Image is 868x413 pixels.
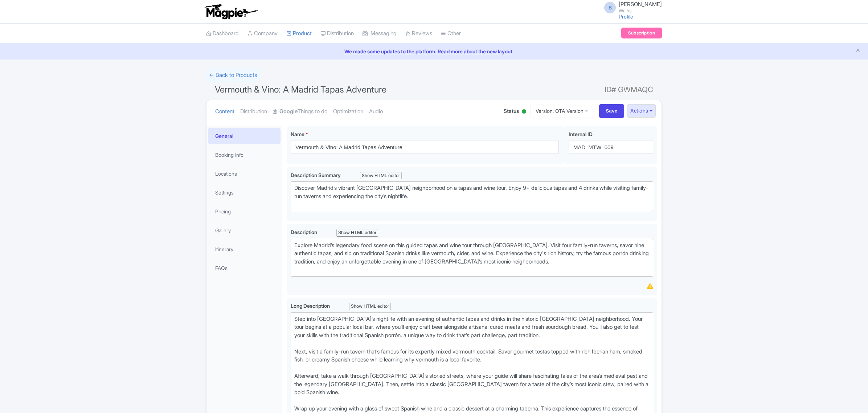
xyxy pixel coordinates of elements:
[619,13,633,20] a: Profile
[360,172,402,180] div: Show HTML editor
[320,24,354,44] a: Distribution
[349,303,391,310] div: Show HTML editor
[291,172,342,178] span: Description Summary
[336,229,378,237] div: Show HTML editor
[215,84,386,95] span: Vermouth & Vino: A Madrid Tapas Adventure
[405,24,432,44] a: Reviews
[206,68,260,82] a: ← Back to Products
[600,1,662,13] a: S [PERSON_NAME] Walks
[855,47,861,55] button: Close announcement
[240,100,267,123] a: Distribution
[619,1,662,8] span: [PERSON_NAME]
[247,24,278,44] a: Company
[621,28,662,38] a: Subscription
[215,100,234,123] a: Content
[569,131,593,137] span: Internal ID
[208,147,281,163] a: Booking Info
[599,104,625,118] input: Save
[273,100,327,123] a: GoogleThings to do
[279,107,298,116] strong: Google
[206,24,239,44] a: Dashboard
[604,2,616,13] span: S
[286,24,312,44] a: Product
[202,4,259,20] img: logo-ab69f6fb50320c5b225c76a69d11143b.png
[520,106,528,118] div: Active
[441,24,461,44] a: Other
[291,303,331,309] span: Long Description
[208,184,281,201] a: Settings
[504,107,519,115] span: Status
[208,128,281,144] a: General
[605,82,653,97] span: ID# GWMAQC
[531,104,593,118] a: Version: OTA Version
[627,104,656,118] button: Actions
[291,131,304,137] span: Name
[208,165,281,182] a: Locations
[363,24,397,44] a: Messaging
[619,8,662,13] small: Walks
[291,229,318,235] span: Description
[294,241,650,274] div: Explore Madrid’s legendary food scene on this guided tapas and wine tour through [GEOGRAPHIC_DATA...
[369,100,383,123] a: Audio
[208,260,281,276] a: FAQs
[208,203,281,220] a: Pricing
[333,100,363,123] a: Optimization
[4,48,864,55] a: We made some updates to the platform. Read more about the new layout
[208,222,281,238] a: Gallery
[208,241,281,257] a: Itinerary
[294,184,650,209] div: Discover Madrid’s vibrant [GEOGRAPHIC_DATA] neighborhood on a tapas and wine tour. Enjoy 9+ delic...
